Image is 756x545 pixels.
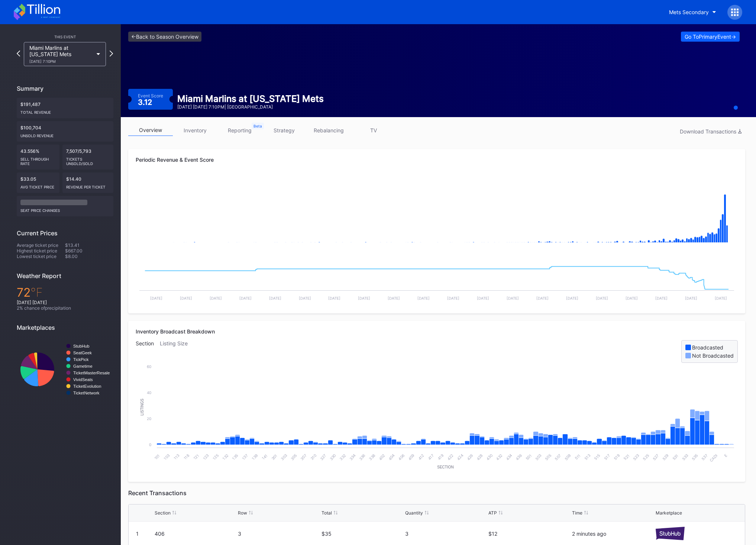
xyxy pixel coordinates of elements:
text: 125 [211,453,219,461]
text: 118 [182,453,190,461]
div: ATP [488,510,497,516]
text: 121 [192,453,200,461]
text: 330 [329,453,336,461]
text: Listings [140,399,144,416]
text: 409 [407,453,415,461]
text: 436 [515,453,523,461]
text: [DATE] [596,296,608,300]
text: [DATE] [150,296,162,300]
div: Avg ticket price [20,182,56,189]
div: Periodic Revenue & Event Score [136,157,738,163]
div: 3.12 [138,99,154,106]
div: $12 [488,531,570,537]
text: 513 [584,453,591,461]
text: [DATE] [625,296,637,300]
text: [DATE] [209,296,222,300]
button: Mets Secondary [663,5,722,19]
text: 515 [593,453,601,461]
text: 527 [652,453,659,461]
text: 523 [632,453,640,461]
div: 72 [17,285,113,300]
text: Section [437,465,453,469]
text: 310 [309,453,317,461]
text: 307 [299,453,307,461]
div: 3 [405,531,487,537]
text: 141 [261,453,268,461]
svg: Chart title [17,337,113,402]
a: strategy [262,125,307,136]
div: [DATE] 7:10PM [29,59,93,64]
text: [DATE] [298,296,311,300]
text: 428 [475,453,483,461]
text: E [723,453,728,458]
div: Weather Report [17,272,113,280]
svg: Chart title [136,250,738,306]
text: 529 [661,453,669,461]
text: VividSeats [73,377,93,382]
text: 404 [387,453,395,461]
text: 422 [446,453,454,461]
a: TV [351,125,396,136]
div: $191,487 [17,98,113,118]
div: Miami Marlins at [US_STATE] Mets [29,45,93,64]
text: [DATE] [477,296,489,300]
text: 327 [319,453,327,461]
div: Not Broadcasted [692,352,734,359]
svg: Chart title [136,176,738,250]
text: 419 [437,453,445,461]
text: 103 [163,453,171,461]
div: Unsold Revenue [20,130,110,138]
div: 43.556% [17,145,60,170]
text: 501 [525,453,533,461]
text: 338 [368,453,376,461]
text: 535 [691,453,698,461]
div: 1 [136,531,139,537]
div: 7,507/5,793 [62,145,113,170]
text: CADI [709,453,718,462]
text: [DATE] [655,296,667,300]
div: Total [322,510,332,516]
div: Event Score [138,93,163,99]
div: Miami Marlins at [US_STATE] Mets [177,93,324,104]
div: Inventory Broadcast Breakdown [136,328,738,335]
text: TicketEvolution [73,384,101,388]
button: Download Transactions [676,126,745,136]
div: Average ticket price [17,242,65,248]
text: 511 [574,453,581,461]
div: $35 [322,531,403,537]
img: stubHub.svg [656,527,685,540]
div: Download Transactions [680,128,742,135]
text: 430 [485,453,493,461]
div: Row [238,510,247,516]
div: [DATE] [DATE] 7:10PM | [GEOGRAPHIC_DATA] [177,104,324,110]
div: $14.40 [62,172,113,193]
div: 3 [238,531,320,537]
a: overview [128,125,173,136]
text: 505 [544,453,552,461]
div: Current Prices [17,229,113,237]
text: [DATE] [328,296,340,300]
text: 305 [290,453,297,461]
text: 101 [153,453,161,461]
text: [DATE] [358,296,370,300]
div: Tickets Unsold/Sold [66,154,110,166]
text: 525 [642,453,650,461]
text: 533 [681,453,689,461]
text: 507 [554,453,562,461]
text: [DATE] [417,296,430,300]
text: [DATE] [536,296,549,300]
div: Section [136,340,160,363]
text: 509 [563,453,571,461]
a: <-Back to Season Overview [128,32,201,42]
div: 2 minutes ago [572,531,654,537]
div: This Event [17,35,113,39]
div: 406 [155,531,236,537]
text: [DATE] [447,296,459,300]
svg: Chart title [136,363,738,474]
a: reporting [217,125,262,136]
div: Marketplace [656,510,682,516]
text: StubHub [73,344,90,348]
text: 434 [505,453,513,461]
text: 519 [613,453,620,461]
div: $33.05 [17,172,60,193]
